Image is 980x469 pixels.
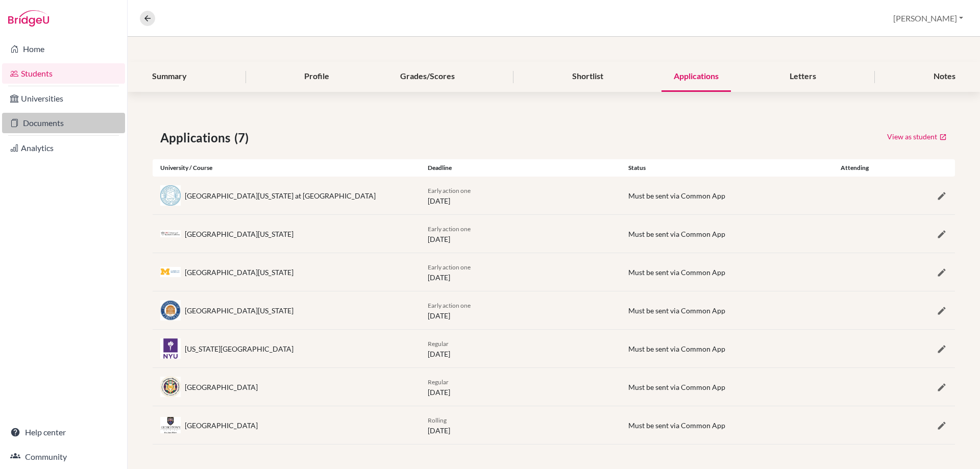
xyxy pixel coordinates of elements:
[628,344,725,353] span: Must be sent via Common App
[8,10,49,27] img: Bridge-U
[628,191,725,200] span: Must be sent via Common App
[889,9,968,28] button: [PERSON_NAME]
[420,223,621,244] div: [DATE]
[185,343,293,354] div: [US_STATE][GEOGRAPHIC_DATA]
[185,229,293,239] div: [GEOGRAPHIC_DATA][US_STATE]
[428,225,471,233] span: Early action one
[887,129,947,144] a: View as student
[420,261,621,283] div: [DATE]
[160,377,181,397] img: us_cmu_367_tv8j.jpeg
[428,378,449,386] span: Regular
[160,185,181,206] img: us_unc_avpbwz41.jpeg
[185,190,376,201] div: [GEOGRAPHIC_DATA][US_STATE] at [GEOGRAPHIC_DATA]
[628,383,725,391] span: Must be sent via Common App
[160,129,234,147] span: Applications
[292,62,341,92] div: Profile
[420,300,621,321] div: [DATE]
[560,62,616,92] div: Shortlist
[628,268,725,277] span: Must be sent via Common App
[2,88,125,109] a: Universities
[185,305,293,316] div: [GEOGRAPHIC_DATA][US_STATE]
[140,62,199,92] div: Summary
[628,421,725,430] span: Must be sent via Common App
[234,129,253,147] span: (7)
[185,267,293,278] div: [GEOGRAPHIC_DATA][US_STATE]
[420,338,621,359] div: [DATE]
[160,338,181,359] img: us_nyu_mu3e0q99.jpeg
[921,62,968,92] div: Notes
[420,376,621,398] div: [DATE]
[428,302,471,309] span: Early action one
[153,163,420,172] div: University / Course
[777,62,828,92] div: Letters
[2,39,125,59] a: Home
[185,382,258,392] div: [GEOGRAPHIC_DATA]
[661,62,731,92] div: Applications
[420,163,621,172] div: Deadline
[185,420,258,431] div: [GEOGRAPHIC_DATA]
[420,185,621,206] div: [DATE]
[160,300,181,320] img: us_vir_qaxqzhv_.jpeg
[628,230,725,238] span: Must be sent via Common App
[621,163,821,172] div: Status
[428,187,471,194] span: Early action one
[628,306,725,315] span: Must be sent via Common App
[160,230,181,238] img: us_usc_n_44g3s8.jpeg
[2,138,125,158] a: Analytics
[2,422,125,442] a: Help center
[428,340,449,348] span: Regular
[160,417,181,433] img: us_geor_yss4k7hy.jpeg
[428,263,471,271] span: Early action one
[2,113,125,133] a: Documents
[821,163,888,172] div: Attending
[2,63,125,84] a: Students
[420,414,621,436] div: [DATE]
[428,416,447,424] span: Rolling
[160,267,181,278] img: us_umi_m_7di3pp.jpeg
[388,62,467,92] div: Grades/Scores
[2,447,125,467] a: Community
